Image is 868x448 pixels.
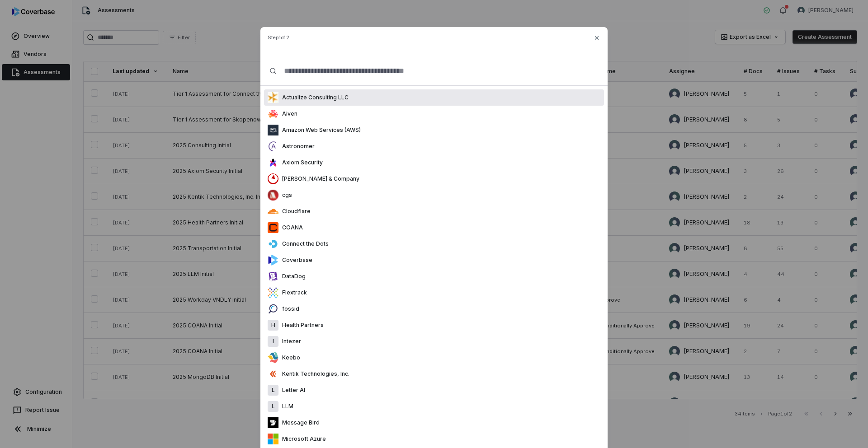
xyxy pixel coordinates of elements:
p: [PERSON_NAME] & Company [278,175,359,182]
p: Kentik Technologies, Inc. [278,370,349,378]
p: Connect the Dots [278,240,329,247]
p: Aiven [278,110,297,117]
p: Message Bird [278,419,320,426]
p: cgs [278,191,292,199]
p: Axiom Security [278,159,323,166]
p: Actualize Consulting LLC [278,94,349,101]
p: Keebo [278,354,300,361]
p: Intezer [278,338,301,345]
span: Step 1 of 2 [268,34,289,41]
p: Coverbase [278,257,312,264]
p: Health Partners [278,322,324,329]
p: DataDog [278,273,306,280]
p: COANA [278,224,303,231]
p: LLM [278,403,293,410]
p: Flextrack [278,289,307,296]
p: fossid [278,305,299,313]
p: Letter AI [278,387,305,394]
p: Cloudflare [278,208,311,215]
p: Microsoft Azure [278,435,326,443]
p: Amazon Web Services (AWS) [278,126,361,134]
p: Astronomer [278,143,315,150]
